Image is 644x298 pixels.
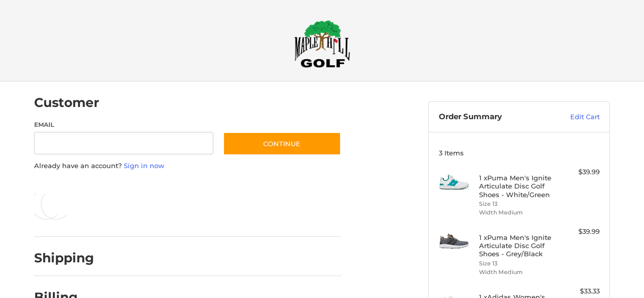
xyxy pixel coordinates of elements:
p: Already have an account? [34,161,341,171]
h4: 1 x Puma Men's Ignite Articulate Disc Golf Shoes - White/Green [479,174,557,199]
div: $39.99 [559,227,600,237]
h3: 3 Items [439,149,600,157]
li: Size 13 [479,259,557,268]
label: Email [34,120,213,129]
a: Edit Cart [548,112,600,122]
h4: 1 x Puma Men's Ignite Articulate Disc Golf Shoes - Grey/Black [479,233,557,258]
li: Width Medium [479,208,557,217]
button: Continue [223,132,341,155]
div: $39.99 [559,167,600,177]
img: Maple Hill Golf [294,20,350,68]
h2: Shipping [34,250,94,266]
h2: Customer [34,95,99,111]
a: Sign in now [124,161,164,170]
li: Size 13 [479,200,557,208]
h3: Order Summary [439,112,548,122]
